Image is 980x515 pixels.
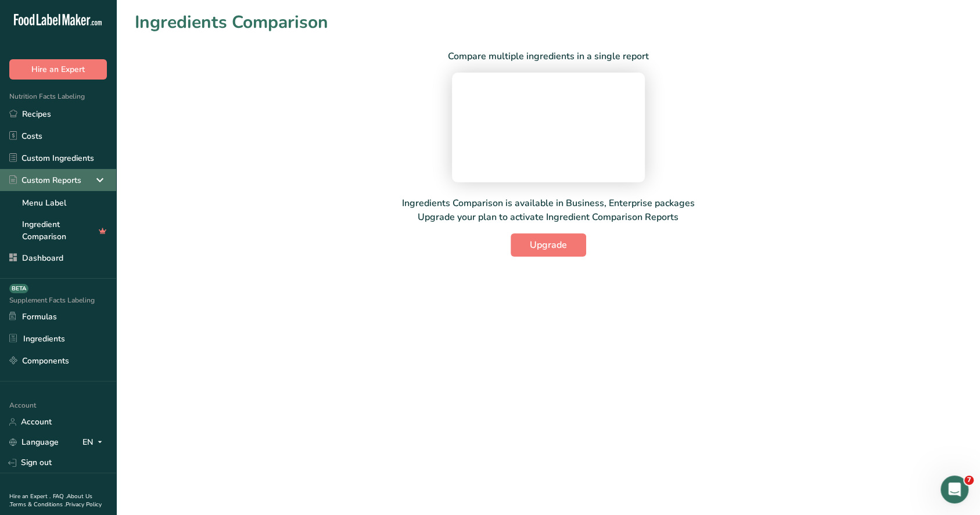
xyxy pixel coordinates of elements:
a: Hire an Expert . [9,492,51,500]
p: Compare multiple ingredients in a single report [448,49,649,63]
p: Ingredients Comparison is available in Business, Enterprise packages Upgrade your plan to activat... [402,196,695,224]
button: Hire an Expert [9,59,107,80]
a: FAQ . [53,492,67,500]
h1: Ingredients Comparison [135,9,961,35]
a: Privacy Policy [66,500,102,509]
iframe: Intercom live chat [940,476,968,503]
span: 7 [964,476,974,485]
button: Upgrade [511,233,586,257]
a: Terms & Conditions . [10,500,66,509]
div: EN [82,435,107,449]
div: Custom Reports [9,174,81,186]
a: About Us . [9,492,92,509]
span: Upgrade [530,238,567,252]
div: BETA [9,284,28,293]
a: Language [9,432,59,452]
